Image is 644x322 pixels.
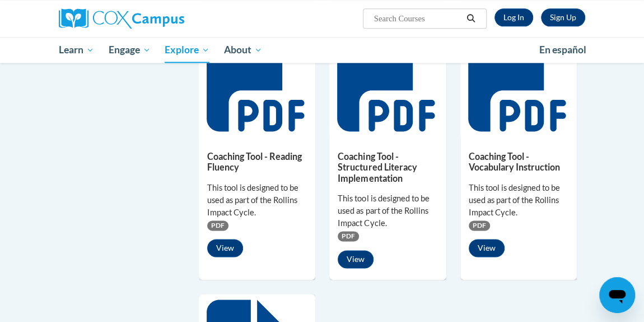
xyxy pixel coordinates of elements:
[217,37,269,63] a: About
[373,12,463,25] input: Search Courses
[207,182,307,219] div: This tool is designed to be used as part of the Rollins Impact Cycle.
[541,8,585,26] a: Register
[469,220,490,231] span: PDF
[224,43,262,57] span: About
[207,220,228,231] span: PDF
[157,37,217,63] a: Explore
[59,8,223,29] a: Cox Campus
[469,151,568,173] h5: Coaching Tool - Vocabulary Instruction
[463,12,479,25] button: Search
[338,151,437,183] h5: Coaching Tool - Structured Literacy Implementation
[109,43,151,57] span: Engage
[494,8,533,26] a: Log In
[50,37,594,63] div: Main menu
[338,231,359,241] span: PDF
[469,239,505,257] button: View
[338,192,437,229] div: This tool is designed to be used as part of the Rollins Impact Cycle.
[532,38,594,62] a: En español
[469,182,568,219] div: This tool is designed to be used as part of the Rollins Impact Cycle.
[59,8,184,29] img: Cox Campus
[207,239,243,257] button: View
[539,44,586,56] span: En español
[59,43,94,57] span: Learn
[165,43,209,57] span: Explore
[52,37,101,63] a: Learn
[207,151,307,173] h5: Coaching Tool - Reading Fluency
[101,37,158,63] a: Engage
[599,277,635,313] iframe: Button to launch messaging window
[338,250,374,268] button: View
